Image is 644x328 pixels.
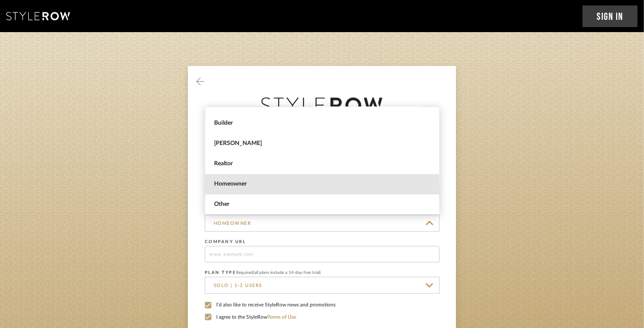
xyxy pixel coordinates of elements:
[205,314,440,321] label: I agree to the StyleRow
[205,215,440,232] input: Select
[583,5,638,27] a: Sign In
[214,120,432,127] span: Builder
[214,160,432,167] span: Realtor
[267,314,296,320] a: Terms of Use
[205,270,321,275] label: PLAN TYPE
[205,246,440,262] input: www.example.com
[214,201,432,208] span: Other
[214,180,432,188] span: Homeowner
[253,271,321,275] span: (all plans include a 14-day free trial)
[205,277,440,294] input: Select
[214,140,432,147] span: [PERSON_NAME]
[205,302,440,309] label: I’d also like to receive StyleRow news and promotions
[237,271,253,275] span: Required
[205,239,246,244] label: COMPANY URL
